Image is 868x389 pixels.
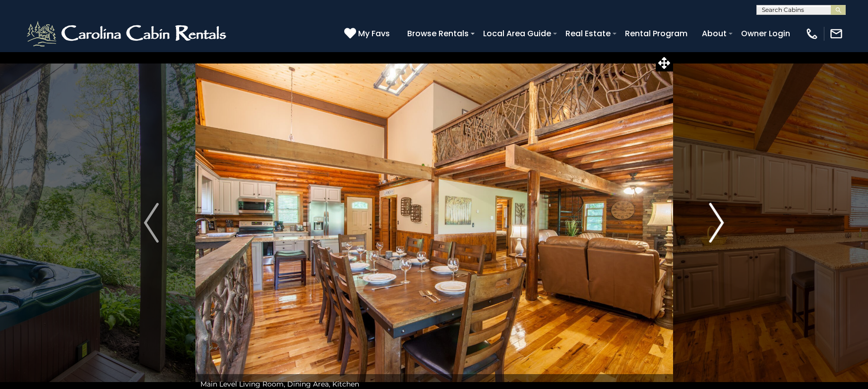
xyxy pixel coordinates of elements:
a: Owner Login [736,25,795,42]
a: Rental Program [620,25,692,42]
a: About [697,25,732,42]
img: arrow [144,203,159,243]
a: Local Area Guide [478,25,556,42]
a: My Favs [344,27,392,40]
img: arrow [709,203,724,243]
span: My Favs [358,27,390,40]
img: White-1-2.png [25,19,231,49]
img: mail-regular-white.png [829,27,843,41]
img: phone-regular-white.png [805,27,819,41]
a: Real Estate [560,25,616,42]
a: Browse Rentals [402,25,474,42]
